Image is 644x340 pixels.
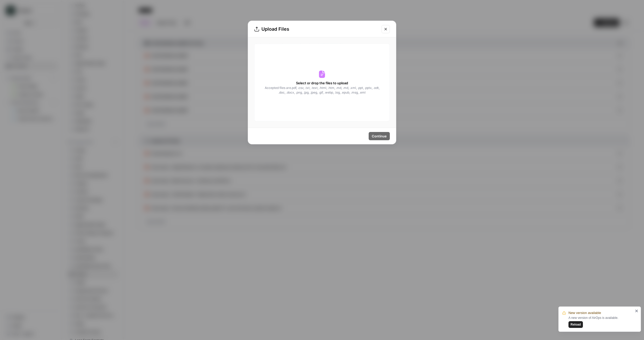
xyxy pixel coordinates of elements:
span: New version available [568,310,601,316]
div: A new version of AirOps is available. [568,316,633,328]
span: Select or drop the files to upload [296,80,348,86]
button: close [635,309,639,313]
button: Continue [369,132,390,140]
span: Reload [571,322,581,327]
button: Close modal [382,25,390,33]
span: Accepted files are .pdf, .csv, .txt, .text, .html, .htm, .md, .md, .xml, .ppt, .pptx, .odt, .doc,... [264,86,380,95]
div: Upload Files [254,26,378,33]
span: Continue [372,134,387,139]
